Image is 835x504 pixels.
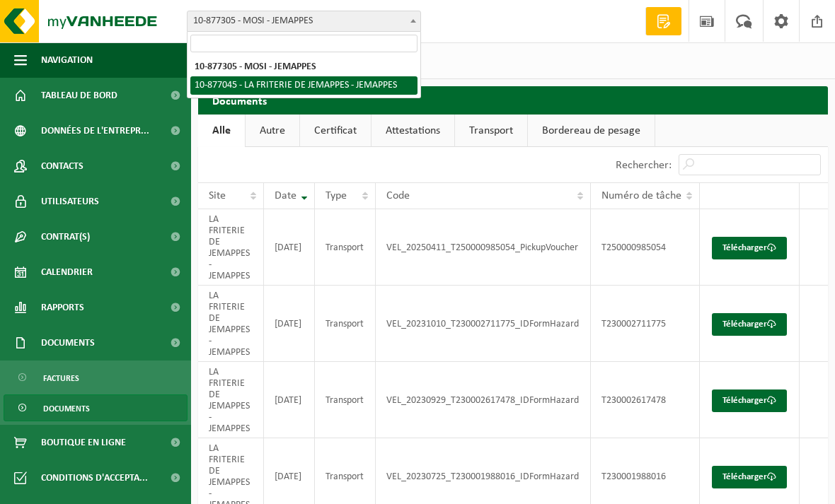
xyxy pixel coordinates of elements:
a: Certificat [300,115,371,147]
a: Télécharger [712,237,787,259]
span: Documents [43,395,90,422]
td: T250000985054 [591,209,700,286]
a: Autre [246,115,299,147]
span: Tableau de bord [41,78,117,113]
li: 10-877045 - LA FRITERIE DE JEMAPPES - JEMAPPES [190,76,417,95]
span: Type [326,190,347,201]
a: Documents [4,394,188,421]
h2: Documents [198,86,828,114]
td: Transport [315,209,375,286]
td: Transport [315,286,375,362]
li: 10-877305 - MOSI - JEMAPPES [190,58,417,76]
td: T230002711775 [591,286,700,362]
label: Rechercher: [616,160,672,171]
span: Utilisateurs [41,184,99,219]
a: Transport [455,115,527,147]
span: 10-877305 - MOSI - JEMAPPES [188,11,420,31]
td: VEL_20231010_T230002711775_IDFormHazard [376,286,591,362]
span: Navigation [41,42,93,78]
span: 10-877305 - MOSI - JEMAPPES [187,11,421,32]
td: LA FRITERIE DE JEMAPPES - JEMAPPES [198,362,264,438]
td: VEL_20230929_T230002617478_IDFormHazard [376,362,591,438]
span: Date [275,190,296,201]
td: LA FRITERIE DE JEMAPPES - JEMAPPES [198,286,264,362]
span: Contacts [41,148,83,184]
a: Télécharger [712,313,787,336]
td: [DATE] [264,286,315,362]
td: Transport [315,362,375,438]
span: Code [386,190,410,201]
td: T230002617478 [591,362,700,438]
a: Alle [198,115,245,147]
span: Calendrier [41,254,93,290]
td: VEL_20250411_T250000985054_PickupVoucher [376,209,591,286]
span: Données de l'entrepr... [41,113,149,148]
span: Numéro de tâche [601,190,681,201]
span: Conditions d'accepta... [41,460,148,496]
span: Rapports [41,290,84,325]
span: Factures [43,365,79,392]
a: Télécharger [712,389,787,412]
a: Attestations [372,115,454,147]
td: [DATE] [264,209,315,286]
span: Site [209,190,226,201]
span: Contrat(s) [41,219,90,254]
a: Bordereau de pesage [528,115,655,147]
td: [DATE] [264,362,315,438]
a: Factures [4,364,188,391]
span: Boutique en ligne [41,425,126,460]
span: Documents [41,325,95,361]
td: LA FRITERIE DE JEMAPPES - JEMAPPES [198,209,264,286]
a: Télécharger [712,466,787,488]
